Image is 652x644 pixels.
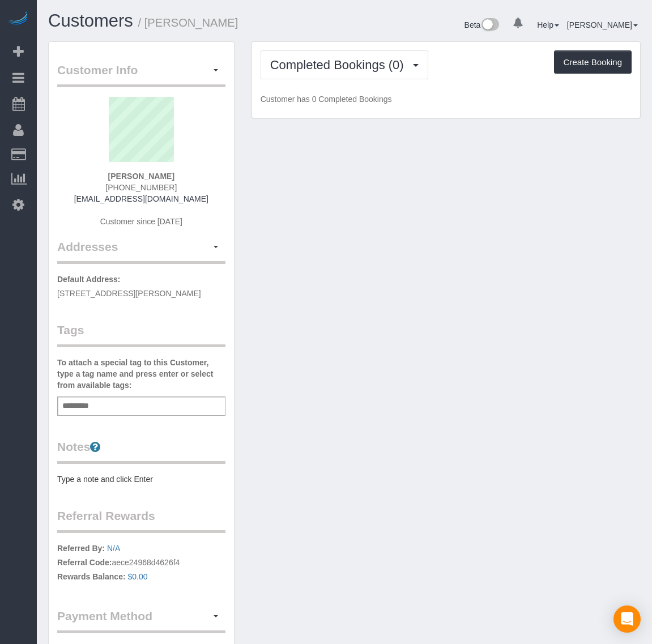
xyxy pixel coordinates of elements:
a: Beta [465,20,500,29]
a: [PERSON_NAME] [567,20,638,29]
small: / [PERSON_NAME] [138,16,238,29]
label: Rewards Balance: [57,571,126,582]
img: Automaid Logo [7,11,29,27]
label: Default Address: [57,274,121,285]
span: [STREET_ADDRESS][PERSON_NAME] [57,289,201,298]
legend: Referral Rewards [57,507,225,533]
a: Help [537,20,559,29]
span: Completed Bookings (0) [270,58,410,72]
pre: Type a note and click Enter [57,474,225,485]
span: [PHONE_NUMBER] [105,183,177,192]
a: Customers [48,11,133,31]
p: Customer has 0 Completed Bookings [261,93,632,105]
label: Referral Code: [57,557,112,568]
legend: Notes [57,438,225,464]
label: Referred By: [57,543,105,554]
strong: [PERSON_NAME] [108,172,174,181]
legend: Tags [57,322,225,347]
a: $0.00 [128,572,148,581]
div: Open Intercom Messenger [613,605,641,633]
legend: Payment Method [57,608,225,633]
p: aece24968d4626f4 [57,543,225,585]
label: To attach a special tag to this Customer, type a tag name and press enter or select from availabl... [57,357,225,391]
legend: Customer Info [57,62,225,87]
button: Completed Bookings (0) [261,50,428,79]
button: Create Booking [554,50,632,74]
a: [EMAIL_ADDRESS][DOMAIN_NAME] [74,194,208,203]
span: Customer since [DATE] [100,217,182,226]
img: New interface [480,18,499,33]
a: N/A [107,544,120,553]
